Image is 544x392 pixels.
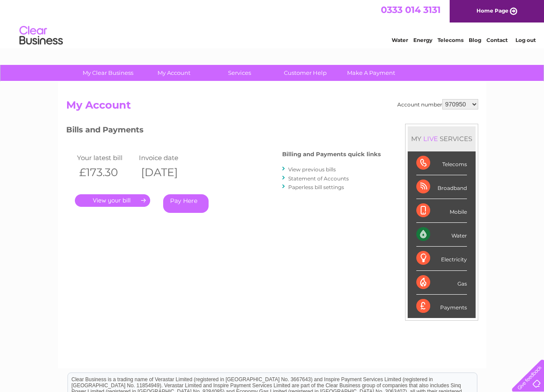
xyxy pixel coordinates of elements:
th: [DATE] [137,164,199,181]
div: LIVE [422,135,440,143]
div: Account number [397,99,478,109]
h3: Bills and Payments [66,124,381,139]
a: Energy [413,37,432,43]
a: View previous bills [288,166,336,173]
a: Statement of Accounts [288,175,349,182]
a: Services [204,65,275,81]
a: Make A Payment [335,65,407,81]
div: Water [416,223,467,247]
a: Contact [486,37,508,43]
a: 0333 014 3131 [381,4,441,15]
div: Payments [416,295,467,318]
h2: My Account [66,99,478,116]
a: Log out [515,37,536,43]
div: Electricity [416,247,467,270]
div: Gas [416,271,467,295]
img: logo.png [19,22,63,49]
a: Water [392,37,408,43]
td: Your latest bill [75,152,137,164]
a: Blog [469,37,481,43]
div: Clear Business is a trading name of Verastar Limited (registered in [GEOGRAPHIC_DATA] No. 3667643... [68,5,477,42]
div: Broadband [416,175,467,199]
a: . [75,194,150,207]
th: £173.30 [75,164,137,181]
a: Pay Here [163,194,209,213]
div: Telecoms [416,151,467,175]
a: My Account [138,65,209,81]
a: My Clear Business [72,65,144,81]
a: Paperless bill settings [288,184,344,190]
a: Telecoms [438,37,464,43]
a: Customer Help [270,65,341,81]
td: Invoice date [137,152,199,164]
div: MY SERVICES [408,126,476,151]
div: Mobile [416,199,467,223]
h4: Billing and Payments quick links [282,151,381,157]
